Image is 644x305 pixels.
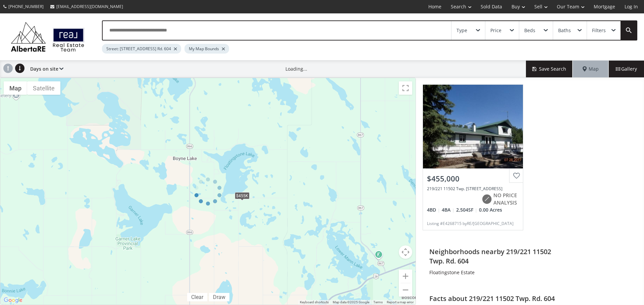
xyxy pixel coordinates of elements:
[47,0,126,13] a: [EMAIL_ADDRESS][DOMAIN_NAME]
[285,66,307,72] div: Loading...
[490,28,501,33] div: Price
[479,207,502,213] span: 0.00 Acres
[524,28,535,33] div: Beds
[427,173,519,184] div: $455,000
[184,44,229,54] div: My Map Bounds
[8,4,44,9] span: [PHONE_NUMBER]
[573,61,608,77] div: Map
[442,207,454,213] span: 4 BA
[429,269,475,276] a: Floatingstone Estate
[27,61,63,77] div: Days on site
[608,61,644,77] div: Gallery
[427,221,462,226] span: listing # E4268715
[583,66,599,72] span: Map
[480,193,493,206] img: rating icon
[427,186,519,192] div: 219/221 11502 Twp. Rd. 604, Rural St. Paul County, AB T0A3A0
[416,78,530,237] a: $455,000219/221 11502 Twp. [STREET_ADDRESS]rating iconNO PRICE ANALYSIS4BD4BA2,504SF0.00 Acreslis...
[493,192,519,206] span: NO PRICE ANALYSIS
[7,20,88,54] img: Logo
[427,207,440,213] span: 4 BD
[558,28,571,33] div: Baths
[56,4,123,9] span: [EMAIL_ADDRESS][DOMAIN_NAME]
[592,28,606,33] div: Filters
[102,44,181,54] div: Street: [STREET_ADDRESS] Rd. 604
[429,247,560,266] h2: Neighborhoods nearby 219/221 11502 Twp. Rd. 604
[456,207,477,213] span: 2,504 SF
[463,221,514,226] span: by RE/[GEOGRAPHIC_DATA]
[457,28,467,33] div: Type
[616,66,637,72] span: Gallery
[429,294,560,303] h2: Facts about 219/221 11502 Twp. Rd. 604
[526,61,573,77] button: Save Search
